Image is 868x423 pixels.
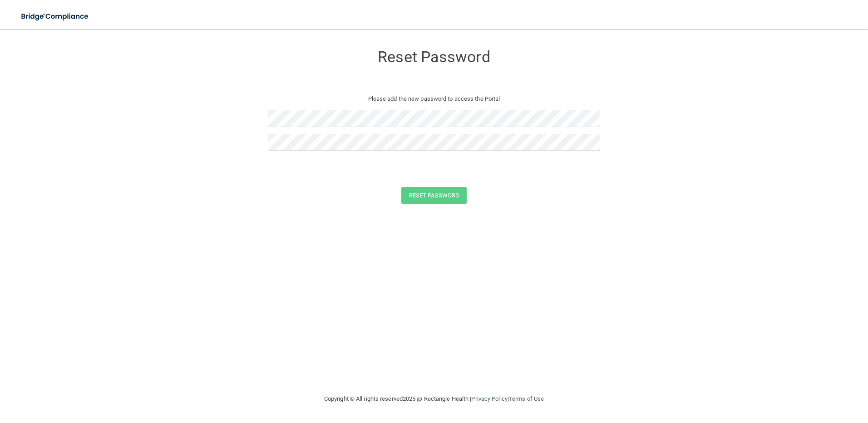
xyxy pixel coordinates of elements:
img: bridge_compliance_login_screen.278c3ca4.svg [14,7,97,26]
button: Reset Password [401,187,467,204]
h3: Reset Password [268,49,600,65]
a: Privacy Policy [471,395,507,402]
a: Terms of Use [509,395,544,402]
div: Copyright © All rights reserved 2025 @ Rectangle Health | | [268,384,600,413]
p: Please add the new password to access the Portal [275,93,593,104]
